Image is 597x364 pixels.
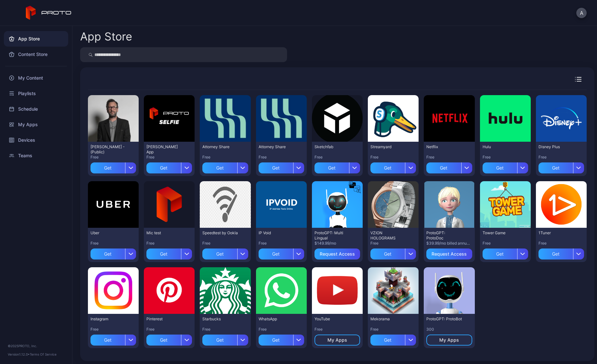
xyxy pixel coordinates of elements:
[314,160,360,173] button: Get
[483,162,517,173] div: Get
[314,327,360,332] div: Free
[259,335,293,346] div: Get
[202,335,237,346] div: Get
[370,155,416,160] div: Free
[202,246,248,259] button: Get
[259,144,294,149] div: Attorney Share
[146,335,181,346] div: Get
[426,316,462,322] div: ProtoGPT: ProtoBot
[202,162,237,173] div: Get
[370,144,406,149] div: Streamyard
[91,155,136,160] div: Free
[80,31,132,42] div: App Store
[314,316,350,322] div: YouTube
[91,316,126,322] div: Instagram
[259,248,293,259] div: Get
[370,241,416,246] div: Free
[202,144,238,149] div: Attorney Share
[146,155,192,160] div: Free
[483,230,518,236] div: Tower Game
[426,241,472,246] div: $39.99/mo billed annually
[202,316,238,322] div: Starbucks
[483,155,528,160] div: Free
[327,337,347,343] div: My Apps
[370,327,416,332] div: Free
[146,162,181,173] div: Get
[370,162,405,173] div: Get
[426,160,472,173] button: Get
[320,251,355,257] div: Request Access
[91,335,125,346] div: Get
[370,230,406,241] div: VZION HOLOGRAMS
[91,160,136,173] button: Get
[4,86,68,101] a: Playlists
[4,101,68,117] div: Schedule
[91,230,126,236] div: Uber
[538,160,584,173] button: Get
[259,160,304,173] button: Get
[370,335,405,346] div: Get
[91,241,136,246] div: Free
[483,241,528,246] div: Free
[426,162,461,173] div: Get
[314,241,360,246] div: $149.99/mo
[259,155,304,160] div: Free
[8,343,64,348] div: © 2025 PROTO, Inc.
[538,144,574,149] div: Disney Plus
[146,160,192,173] button: Get
[370,316,406,322] div: Mekorama
[146,316,182,322] div: Pinterest
[202,155,248,160] div: Free
[314,248,360,259] button: Request Access
[439,337,459,343] div: My Apps
[538,155,584,160] div: Free
[146,332,192,346] button: Get
[4,117,68,132] div: My Apps
[259,246,304,259] button: Get
[314,144,350,149] div: Sketchfab
[483,144,518,149] div: Hulu
[202,230,238,236] div: Speedtest by Ookla
[426,327,472,332] div: 300
[426,248,472,259] button: Request Access
[8,352,30,356] span: Version 1.12.0 •
[576,8,587,18] button: A
[370,248,405,259] div: Get
[202,332,248,346] button: Get
[259,230,294,236] div: IP Void
[146,327,192,332] div: Free
[426,335,472,346] button: My Apps
[202,241,248,246] div: Free
[259,162,293,173] div: Get
[91,332,136,346] button: Get
[91,162,125,173] div: Get
[314,162,349,173] div: Get
[370,160,416,173] button: Get
[538,248,573,259] div: Get
[4,47,68,62] a: Content Store
[202,160,248,173] button: Get
[538,230,574,236] div: 1Tuner
[426,230,462,241] div: ProtoGPT: ProtoDoc
[146,230,182,236] div: Mic test
[91,248,125,259] div: Get
[483,160,528,173] button: Get
[30,352,57,356] a: Terms Of Service
[4,70,68,86] a: My Content
[432,251,467,257] div: Request Access
[202,248,237,259] div: Get
[538,246,584,259] button: Get
[146,248,181,259] div: Get
[4,148,68,163] a: Teams
[538,162,573,173] div: Get
[483,248,517,259] div: Get
[202,327,248,332] div: Free
[483,246,528,259] button: Get
[91,246,136,259] button: Get
[370,332,416,346] button: Get
[91,144,126,155] div: David N Persona - (Public)
[4,31,68,47] a: App Store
